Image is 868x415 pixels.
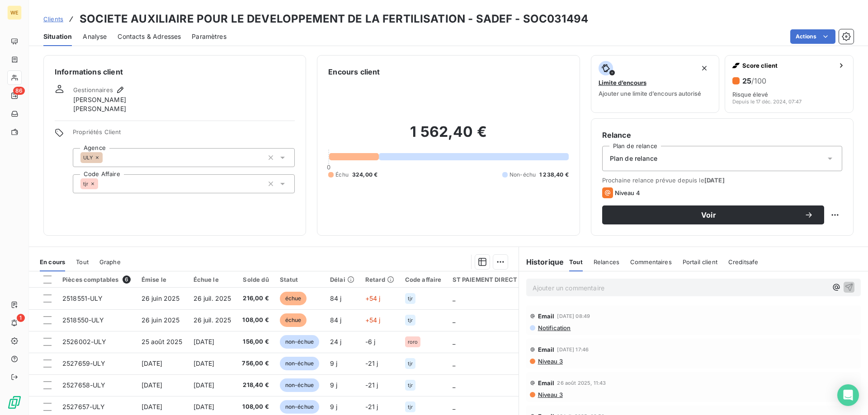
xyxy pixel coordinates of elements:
span: 26 juin 2025 [142,316,180,324]
span: 216,00 € [242,294,269,303]
span: 6 [123,275,131,284]
button: Score client25/100Risque élevéDepuis le 17 déc. 2024, 07:47 [725,55,854,113]
span: [PERSON_NAME] [73,95,126,104]
span: [DATE] [193,338,215,345]
span: Tout [76,258,89,266]
span: _ [453,294,455,302]
span: ULY [83,155,93,160]
span: 9 j [330,359,337,367]
div: Émise le [142,276,183,283]
span: Email [538,346,555,353]
span: tjr [83,181,88,187]
span: [DATE] [193,381,215,389]
span: Limite d’encours [599,79,646,86]
span: Contacts & Adresses [118,32,181,41]
span: 2527658-ULY [62,381,106,389]
span: 2527657-ULY [62,403,105,410]
span: -21 j [365,359,378,367]
span: Email [538,379,555,387]
span: Situation [43,32,72,41]
img: Logo LeanPay [7,395,22,410]
div: ST PAIEMENT DIRECT [453,276,518,283]
h6: Historique [519,256,564,267]
span: 324,00 € [352,171,377,179]
span: Non-échu [509,171,536,179]
span: non-échue [280,400,319,414]
span: _ [453,359,455,367]
span: Plan de relance [610,154,657,163]
span: -21 j [365,403,378,410]
span: échue [280,313,307,327]
span: tjr [408,317,413,323]
span: -6 j [365,338,376,345]
span: +54 j [365,316,381,324]
span: +54 j [365,294,381,302]
span: 24 j [330,338,342,345]
div: Solde dû [242,276,269,283]
span: Échu [335,171,349,179]
span: 84 j [330,294,342,302]
h3: SOCIETE AUXILIAIRE POUR LE DEVELOPPEMENT DE LA FERTILISATION - SADEF - SOC031494 [80,11,588,27]
div: Code affaire [405,276,442,283]
span: Clients [43,15,63,23]
span: tjr [408,361,413,366]
span: Commentaires [630,258,672,266]
span: [DATE] 08:49 [557,313,590,319]
span: 86 [13,87,25,95]
span: Creditsafe [728,258,759,266]
span: Niveau 3 [537,358,563,365]
div: Pièces comptables [62,275,131,284]
h6: 25 [742,76,766,85]
span: _ [453,338,455,345]
span: Analyse [83,32,107,41]
span: 108,00 € [242,316,269,325]
span: non-échue [280,335,319,349]
h2: 1 562,40 € [328,123,568,150]
button: Limite d’encoursAjouter une limite d’encours autorisé [591,55,720,113]
span: [DATE] [193,359,215,367]
div: Échue le [193,276,231,283]
span: 26 juil. 2025 [193,294,231,302]
span: En cours [40,258,65,266]
h6: Informations client [55,66,295,77]
span: 756,00 € [242,359,269,368]
input: Ajouter une valeur [98,180,105,188]
span: [DATE] [142,359,163,367]
span: Ajouter une limite d’encours autorisé [599,90,701,97]
span: Risque élevé [732,91,768,98]
span: Score client [742,62,834,69]
span: Email [538,312,555,320]
span: Graphe [99,258,121,266]
span: 26 juil. 2025 [193,316,231,324]
span: tjr [408,296,413,301]
span: Niveau 4 [615,189,640,196]
span: Notification [537,324,571,331]
span: tjr [408,404,413,410]
span: 26 juin 2025 [142,294,180,302]
span: 2518550-ULY [62,316,104,324]
span: 26 août 2025, 11:43 [557,380,606,386]
span: tjr [408,382,413,388]
span: Portail client [683,258,717,266]
span: non-échue [280,357,319,370]
span: 84 j [330,316,342,324]
span: 108,00 € [242,402,269,411]
span: 218,40 € [242,381,269,390]
span: [DATE] [142,381,163,389]
span: 1 [17,314,25,322]
span: roro [408,339,418,345]
div: WE [7,5,22,20]
span: [DATE] [142,403,163,410]
span: échue [280,292,307,305]
div: Statut [280,276,319,283]
span: -21 j [365,381,378,389]
h6: Relance [602,130,842,140]
span: [DATE] 17:46 [557,347,589,352]
span: 2527659-ULY [62,359,106,367]
span: [DATE] [704,177,725,184]
span: Prochaine relance prévue depuis le [602,177,842,184]
span: [DATE] [193,403,215,410]
span: Gestionnaires [73,86,113,93]
span: 9 j [330,403,337,410]
span: 9 j [330,381,337,389]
